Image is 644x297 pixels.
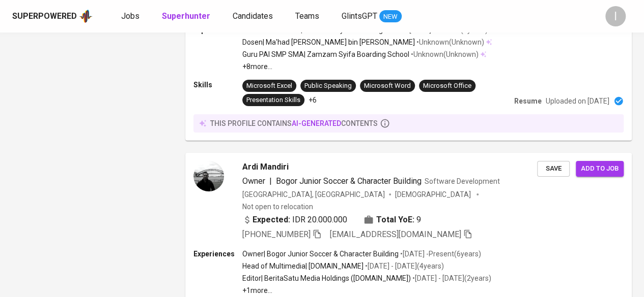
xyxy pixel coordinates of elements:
p: • Unknown ( Unknown ) [409,49,479,59]
a: Superhunter [162,10,212,23]
a: Superpoweredapp logo [12,9,93,24]
p: Owner | Bogor Junior Soccer & Character Building [242,249,399,259]
p: +8 more ... [242,61,492,72]
b: Expected: [253,214,290,226]
a: Candidates [233,10,275,23]
span: Save [542,163,565,175]
p: +6 [309,95,317,105]
p: • [DATE] - Present ( 6 years ) [399,249,481,259]
p: Dosen | Ma'had [PERSON_NAME] bin [PERSON_NAME] [242,37,415,47]
div: Microsoft Word [364,81,411,91]
span: 9 [416,214,421,226]
span: Owner [242,176,265,186]
span: [EMAIL_ADDRESS][DOMAIN_NAME] [330,229,461,239]
span: GlintsGPT [342,11,377,21]
span: Jobs [121,11,139,21]
a: GlintsGPT NEW [342,10,402,23]
span: Bogor Junior Soccer & Character Building [276,176,422,186]
p: • [DATE] - [DATE] ( 4 years ) [363,261,444,271]
p: +1 more ... [242,285,491,295]
div: IDR 20.000.000 [242,214,347,226]
a: Teams [295,10,321,23]
div: [GEOGRAPHIC_DATA], [GEOGRAPHIC_DATA] [242,189,385,200]
div: Public Speaking [304,81,352,91]
p: Guru PAI SMP SMA | Zamzam Syifa Boarding School [242,49,409,59]
span: Add to job [581,163,619,175]
span: Candidates [233,11,273,21]
span: Teams [295,11,319,21]
div: Presentation Skills [246,95,300,105]
p: Not open to relocation [242,202,313,212]
button: Add to job [576,161,624,177]
p: Uploaded on [DATE] [546,96,609,106]
p: Experiences [193,249,242,259]
b: Total YoE: [376,214,414,226]
span: NEW [379,12,402,22]
div: Microsoft Excel [246,81,292,91]
span: [PHONE_NUMBER] [242,229,311,239]
p: • [DATE] - [DATE] ( 2 years ) [411,273,491,283]
div: Superpowered [12,11,77,22]
span: | [269,175,272,187]
p: Editor | BeritaSatu Media Holdings ([DOMAIN_NAME]) [242,273,411,283]
p: this profile contains contents [210,118,378,128]
p: Resume [514,96,542,106]
p: • Unknown ( Unknown ) [415,37,484,47]
button: Save [537,161,570,177]
span: Software Development [425,177,500,185]
div: I [605,6,626,26]
span: Ardi Mandiri [242,161,289,173]
a: Jobs [121,10,142,23]
b: Superhunter [162,11,210,21]
span: [DEMOGRAPHIC_DATA] [395,189,472,200]
img: 2266b646a36c8aa292781fb6a6be1f04.png [193,161,224,191]
p: Skills [193,80,242,90]
span: AI-generated [292,119,341,127]
div: Microsoft Office [423,81,471,91]
img: app logo [79,9,93,24]
p: Head of Multimedia | [DOMAIN_NAME] [242,261,363,271]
